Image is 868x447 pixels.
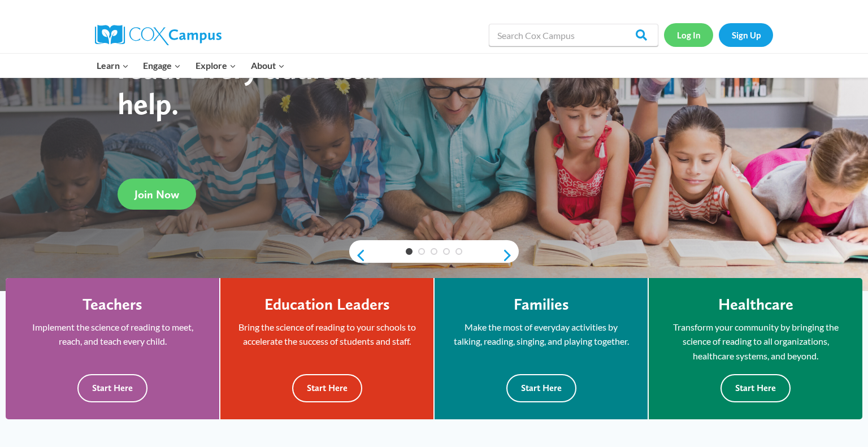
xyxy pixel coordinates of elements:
[719,23,773,46] a: Sign Up
[292,374,362,402] button: Start Here
[649,278,862,419] a: Healthcare Transform your community by bringing the science of reading to all organizations, heal...
[664,23,773,46] nav: Secondary Navigation
[718,295,793,314] h4: Healthcare
[418,248,425,255] a: 2
[721,374,791,402] button: Start Here
[134,188,179,201] span: Join Now
[435,278,648,419] a: Families Make the most of everyday activities by talking, reading, singing, and playing together....
[83,295,142,314] h4: Teachers
[514,295,569,314] h4: Families
[89,54,292,77] nav: Primary Navigation
[237,320,416,349] p: Bring the science of reading to your schools to accelerate the success of students and staff.
[349,249,366,262] a: previous
[136,54,189,77] button: Child menu of Engage
[443,248,450,255] a: 4
[188,54,244,77] button: Child menu of Explore
[506,374,576,402] button: Start Here
[264,295,390,314] h4: Education Leaders
[489,24,658,46] input: Search Cox Campus
[431,248,437,255] a: 3
[220,278,433,419] a: Education Leaders Bring the science of reading to your schools to accelerate the success of stude...
[664,23,713,46] a: Log In
[349,244,519,267] div: content slider buttons
[118,179,196,210] a: Join Now
[502,249,519,262] a: next
[666,320,845,363] p: Transform your community by bringing the science of reading to all organizations, healthcare syst...
[23,320,202,349] p: Implement the science of reading to meet, reach, and teach every child.
[455,248,462,255] a: 5
[95,25,222,45] img: Cox Campus
[77,374,147,402] button: Start Here
[406,248,413,255] a: 1
[89,54,136,77] button: Child menu of Learn
[6,278,219,419] a: Teachers Implement the science of reading to meet, reach, and teach every child. Start Here
[244,54,292,77] button: Child menu of About
[452,320,631,349] p: Make the most of everyday activities by talking, reading, singing, and playing together.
